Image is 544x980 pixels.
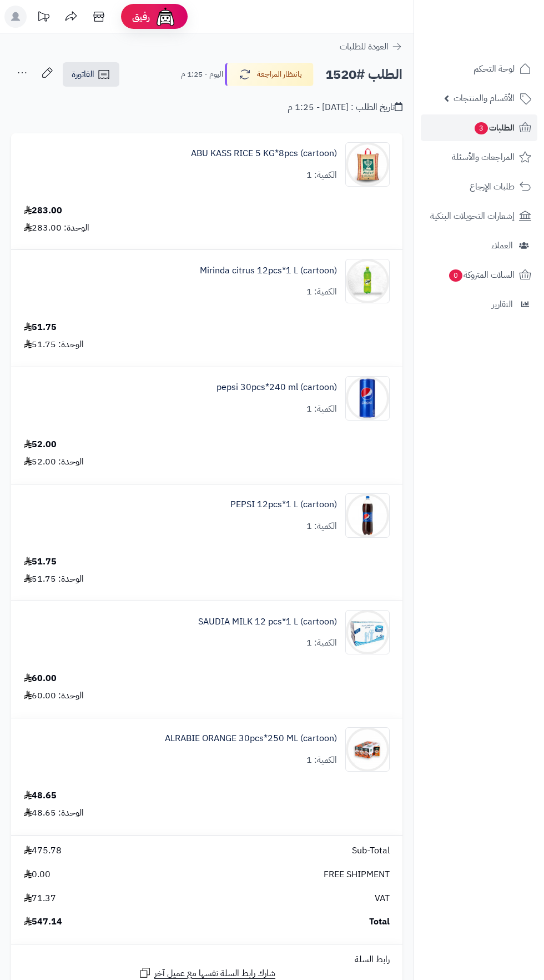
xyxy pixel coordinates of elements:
div: الوحدة: 52.00 [24,456,84,468]
a: التقارير [421,291,537,318]
a: ALRABIE ORANGE 30pcs*250 ML (cartoon) [165,732,337,745]
div: تاريخ الطلب : [DATE] - 1:25 م [288,101,402,114]
a: SAUDIA MILK 12 pcs*1 L (cartoon) [198,616,337,628]
img: 1747594532-18409223-8150-4f06-d44a-9c8685d0-90x90.jpg [346,493,389,538]
span: VAT [375,892,390,905]
img: 1747278592-pY401pvDpt1im0SzoiowhN6cXcPsCWtg-90x90.jpg [346,142,389,187]
span: 475.78 [24,844,62,857]
a: تحديثات المنصة [29,6,57,31]
div: 60.00 [24,672,57,685]
a: العملاء [421,232,537,259]
span: 0 [449,269,462,282]
div: الوحدة: 60.00 [24,689,84,702]
div: الوحدة: 283.00 [24,222,89,234]
span: إشعارات التحويلات البنكية [430,208,515,224]
a: الفاتورة [63,62,119,87]
div: الوحدة: 51.75 [24,573,84,586]
span: الأقسام والمنتجات [454,91,515,106]
span: 0.00 [24,868,51,881]
span: الطلبات [474,120,515,136]
h2: الطلب #1520 [325,63,402,86]
a: إشعارات التحويلات البنكية [421,203,537,229]
a: الطلبات3 [421,114,537,141]
span: رفيق [132,10,150,23]
div: 52.00 [24,438,57,451]
a: لوحة التحكم [421,56,537,82]
a: شارك رابط السلة نفسها مع عميل آخر [138,966,275,980]
div: 51.75 [24,321,57,334]
small: اليوم - 1:25 م [181,69,223,80]
span: السلات المتروكة [448,267,515,283]
img: 1747744811-01316ca4-bdae-4b0a-85ff-47740e91-90x90.jpg [346,610,389,654]
span: 547.14 [24,916,62,928]
div: 48.65 [24,789,57,802]
a: pepsi 30pcs*240 ml (cartoon) [216,381,337,394]
a: العودة للطلبات [340,40,402,53]
div: الوحدة: 48.65 [24,807,84,819]
span: 3 [475,122,488,134]
span: العملاء [491,238,513,253]
span: 71.37 [24,892,56,905]
span: Total [369,916,390,928]
a: Mirinda citrus 12pcs*1 L (cartoon) [200,264,337,277]
div: الوحدة: 51.75 [24,338,84,351]
a: السلات المتروكة0 [421,262,537,288]
a: PEPSI 12pcs*1 L (cartoon) [230,498,337,511]
img: 1747594376-51AM5ZU19WL._AC_SL1500-90x90.jpg [346,376,389,421]
img: 1747753193-b629fba5-3101-4607-8c76-c246a9db-90x90.jpg [346,727,389,772]
a: المراجعات والأسئلة [421,144,537,171]
span: شارك رابط السلة نفسها مع عميل آخر [154,967,275,980]
img: 1747566256-XP8G23evkchGmxKUr8YaGb2gsq2hZno4-90x90.jpg [346,259,389,303]
img: ai-face.png [154,6,177,28]
div: الكمية: 1 [306,637,337,649]
span: التقارير [492,297,513,312]
div: الكمية: 1 [306,286,337,298]
span: FREE SHIPMENT [324,868,390,881]
span: المراجعات والأسئلة [452,149,515,165]
span: طلبات الإرجاع [470,179,515,194]
span: العودة للطلبات [340,40,389,53]
a: ABU KASS RICE 5 KG*8pcs (cartoon) [191,147,337,160]
div: الكمية: 1 [306,169,337,182]
span: Sub-Total [352,844,390,857]
div: 51.75 [24,556,57,568]
button: بانتظار المراجعة [225,63,314,86]
div: 283.00 [24,204,62,217]
div: الكمية: 1 [306,520,337,533]
div: رابط السلة [16,953,398,966]
div: الكمية: 1 [306,754,337,767]
span: لوحة التحكم [474,61,515,77]
span: الفاتورة [72,68,94,81]
div: الكمية: 1 [306,403,337,416]
a: طلبات الإرجاع [421,173,537,200]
